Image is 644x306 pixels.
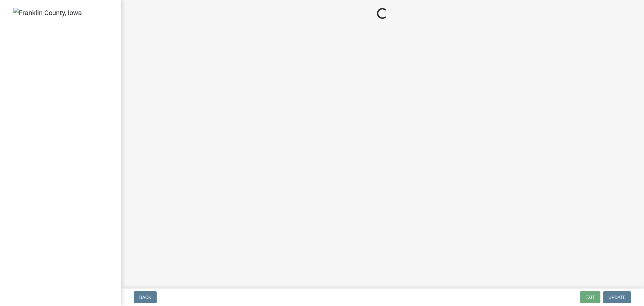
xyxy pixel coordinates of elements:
[139,295,151,300] span: Back
[580,291,600,303] button: Exit
[13,8,82,18] img: Franklin County, Iowa
[603,291,631,303] button: Update
[134,291,157,303] button: Back
[608,295,626,300] span: Update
